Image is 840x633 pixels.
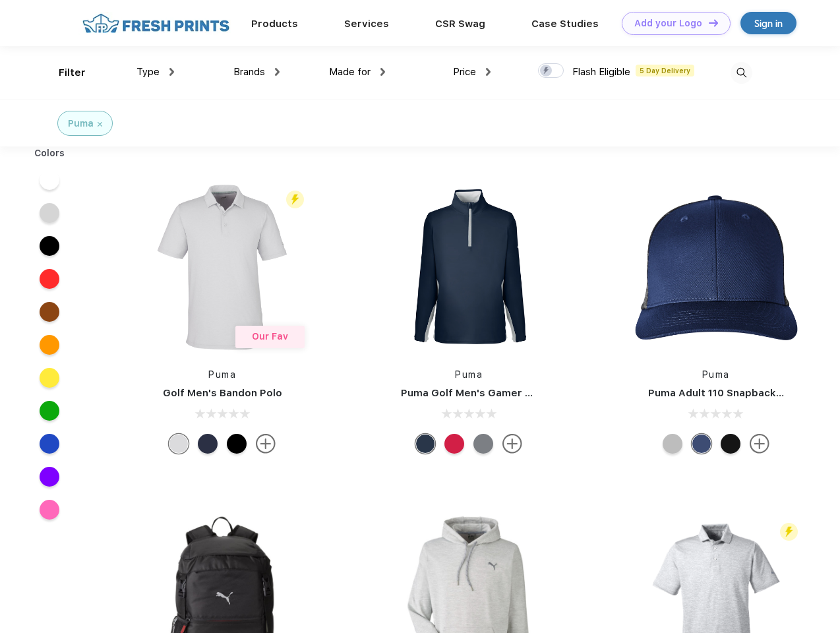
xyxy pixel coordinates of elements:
[198,434,218,454] div: Navy Blazer
[251,18,298,30] a: Products
[502,434,522,454] img: more.svg
[415,434,435,454] div: Navy Blazer
[572,66,630,78] span: Flash Eligible
[275,68,280,76] img: dropdown.png
[344,18,389,30] a: Services
[252,331,288,342] span: Our Fav
[169,68,174,76] img: dropdown.png
[692,434,711,454] div: Peacoat Qut Shd
[401,387,609,399] a: Puma Golf Men's Gamer Golf Quarter-Zip
[453,66,476,78] span: Price
[634,18,702,29] div: Add your Logo
[329,66,371,78] span: Made for
[473,434,493,454] div: Quiet Shade
[68,117,94,131] div: Puma
[721,434,740,454] div: Pma Blk with Pma Blk
[702,369,730,380] a: Puma
[208,369,236,380] a: Puma
[98,122,102,127] img: filter_cancel.svg
[663,434,682,454] div: Quarry with Brt Whit
[227,434,247,454] div: Puma Black
[136,66,160,78] span: Type
[435,18,485,30] a: CSR Swag
[256,434,276,454] img: more.svg
[380,68,385,76] img: dropdown.png
[486,68,491,76] img: dropdown.png
[24,146,75,160] div: Colors
[78,12,233,35] img: fo%20logo%202.webp
[754,16,783,31] div: Sign in
[740,12,796,34] a: Sign in
[750,434,769,454] img: more.svg
[628,179,804,355] img: func=resize&h=266
[709,19,718,26] img: DT
[233,66,265,78] span: Brands
[455,369,483,380] a: Puma
[286,191,304,208] img: flash_active_toggle.svg
[731,62,752,84] img: desktop_search.svg
[780,523,798,541] img: flash_active_toggle.svg
[169,434,189,454] div: High Rise
[59,65,86,80] div: Filter
[444,434,464,454] div: Ski Patrol
[135,179,310,355] img: func=resize&h=266
[381,179,556,355] img: func=resize&h=266
[163,387,282,399] a: Golf Men's Bandon Polo
[636,65,694,76] span: 5 Day Delivery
